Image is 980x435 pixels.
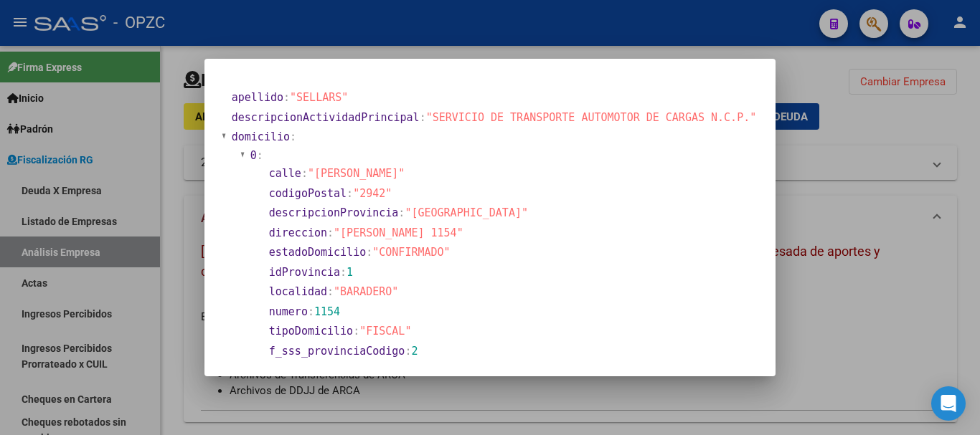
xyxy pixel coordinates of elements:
span: "BARADERO" [334,285,398,298]
span: "[PERSON_NAME] 1154" [334,226,463,239]
span: : [398,206,405,219]
span: idProvincia [269,266,340,279]
span: : [405,345,411,358]
span: numero [269,305,308,318]
span: : [366,246,372,259]
span: : [301,167,308,180]
span: "[GEOGRAPHIC_DATA]" [405,206,528,219]
span: codigoPostal [269,187,347,200]
span: descripcionActividadPrincipal [232,111,420,124]
span: "SELLARS" [290,91,348,104]
span: : [353,325,359,338]
span: "CONFIRMADO" [372,246,450,259]
span: direccion [269,226,327,239]
span: apellido [232,91,283,104]
span: estadoDomicilio [269,246,366,259]
span: 2 [411,345,418,358]
span: 1 [347,266,353,279]
div: Open Intercom Messenger [931,386,966,421]
span: localidad [269,285,327,298]
span: : [257,149,263,162]
span: descripcionProvincia [269,206,399,219]
span: : [347,187,353,200]
span: "[PERSON_NAME]" [308,167,405,180]
span: tipoDomicilio [269,325,353,338]
span: : [283,91,290,104]
span: calle [269,167,301,180]
span: : [290,130,296,143]
span: domicilio [232,130,290,143]
span: : [420,111,426,124]
span: "2942" [353,187,392,200]
span: "FISCAL" [359,325,411,338]
span: 0 [250,149,257,162]
span: f_sss_provinciaCodigo [269,345,405,358]
span: 1154 [314,305,340,318]
span: : [327,226,334,239]
span: "SERVICIO DE TRANSPORTE AUTOMOTOR DE CARGAS N.C.P." [426,111,757,124]
span: : [327,285,334,298]
span: : [340,266,347,279]
span: : [308,305,314,318]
